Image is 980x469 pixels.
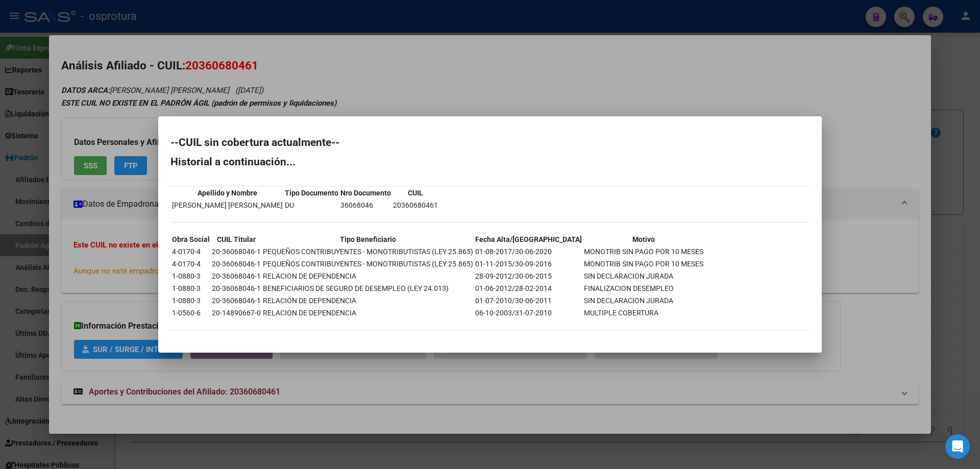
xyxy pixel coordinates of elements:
td: 1-0880-3 [171,283,210,294]
td: 28-09-2012/30-06-2015 [475,270,582,282]
td: 20-36068046-1 [211,270,261,282]
td: 20-36068046-1 [211,258,261,269]
th: CUIL Titular [211,234,261,245]
th: Obra Social [171,234,210,245]
td: PEQUEÑOS CONTRIBUYENTES - MONOTRIBUTISTAS (LEY 25.865) [262,258,474,269]
td: 01-08-2017/30-06-2020 [475,246,582,257]
td: BENEFICIARIOS DE SEGURO DE DESEMPLEO (LEY 24.013) [262,283,474,294]
td: 06-10-2003/31-07-2010 [475,307,582,318]
div: Open Intercom Messenger [945,434,970,459]
td: 01-11-2015/30-09-2016 [475,258,582,269]
td: MULTIPLE COBERTURA [583,307,704,318]
td: 4-0170-4 [171,246,210,257]
td: 20-14890667-0 [211,307,261,318]
h2: Historial a continuación... [170,157,810,167]
th: Tipo Beneficiario [262,234,474,245]
th: Tipo Documento [284,187,339,199]
td: 20-36068046-1 [211,295,261,306]
th: Apellido y Nombre [171,187,283,199]
td: 01-06-2012/28-02-2014 [475,283,582,294]
td: 4-0170-4 [171,258,210,269]
td: PEQUEÑOS CONTRIBUYENTES - MONOTRIBUTISTAS (LEY 25.865) [262,246,474,257]
td: MONOTRIB SIN PAGO POR 10 MESES [583,246,704,257]
td: 36068046 [340,200,391,211]
td: RELACION DE DEPENDENCIA [262,307,474,318]
th: CUIL [393,187,438,199]
td: RELACION DE DEPENDENCIA [262,270,474,282]
td: [PERSON_NAME] [PERSON_NAME] [171,200,283,211]
td: 1-0880-3 [171,270,210,282]
td: 20-36068046-1 [211,283,261,294]
td: 1-0560-6 [171,307,210,318]
td: 20360680461 [393,200,438,211]
td: DU [284,200,339,211]
th: Nro Documento [340,187,391,199]
td: RELACION DE DEPENDENCIA [262,295,474,306]
th: Motivo [583,234,704,245]
td: 01-07-2010/30-06-2011 [475,295,582,306]
td: 1-0880-3 [171,295,210,306]
th: Fecha Alta/[GEOGRAPHIC_DATA] [475,234,582,245]
h2: --CUIL sin cobertura actualmente-- [170,137,810,147]
td: SIN DECLARACION JURADA [583,270,704,282]
td: SIN DECLARACION JURADA [583,295,704,306]
td: MONOTRIB SIN PAGO POR 10 MESES [583,258,704,269]
td: 20-36068046-1 [211,246,261,257]
td: FINALIZACION DESEMPLEO [583,283,704,294]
